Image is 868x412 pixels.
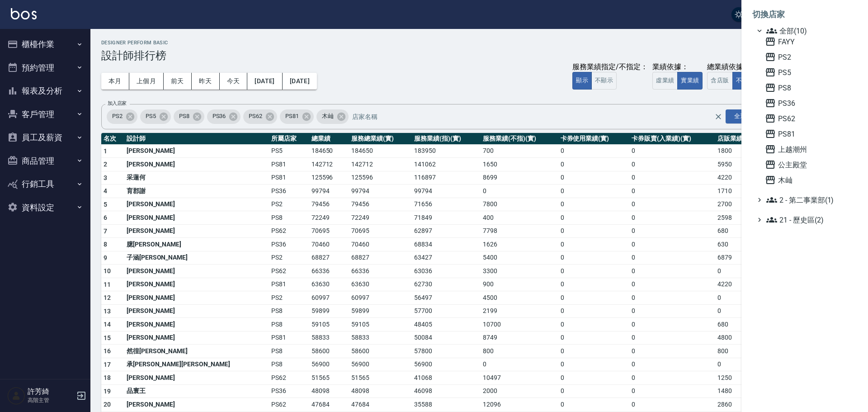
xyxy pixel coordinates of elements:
span: 全部(10) [766,25,854,36]
span: 2 - 第二事業部(1) [766,194,854,205]
span: PS8 [765,82,854,93]
span: 上越潮州 [765,144,854,155]
span: 木屾 [765,175,854,185]
span: PS36 [765,98,854,109]
span: 公主殿堂 [765,159,854,170]
span: PS81 [765,128,854,139]
span: PS2 [765,52,854,62]
li: 切換店家 [752,4,857,25]
span: PS5 [765,67,854,78]
span: 21 - 歷史區(2) [766,214,854,225]
span: FAYY [765,36,854,47]
span: PS62 [765,113,854,124]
